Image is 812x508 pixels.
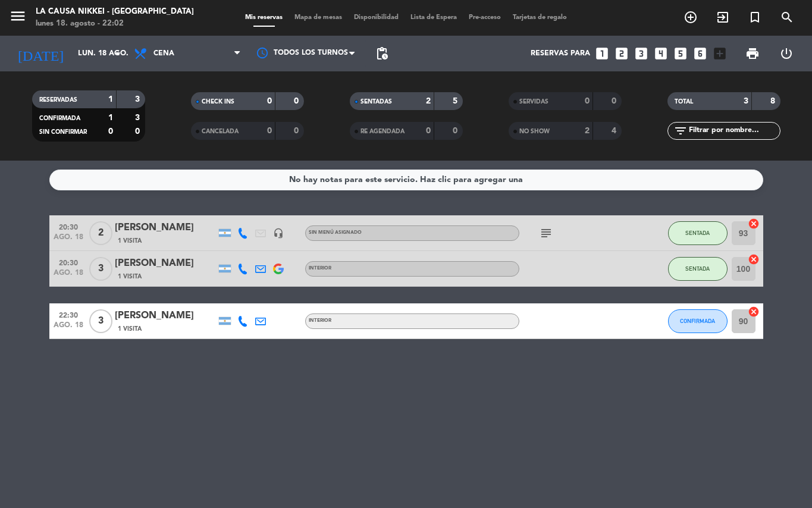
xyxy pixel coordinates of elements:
[748,10,762,24] i: turned_in_not
[267,127,272,135] strong: 0
[39,129,87,135] span: SIN CONFIRMAR
[507,14,573,21] span: Tarjetas de regalo
[54,219,83,233] span: 20:30
[653,46,669,61] i: looks_4
[153,49,174,58] span: Cena
[673,46,688,61] i: looks_5
[745,46,760,61] span: print
[712,46,728,61] i: add_box
[585,97,590,105] strong: 0
[115,220,216,236] div: [PERSON_NAME]
[309,230,362,235] span: Sin menú asignado
[519,99,548,105] span: SERVIDAS
[294,97,301,105] strong: 0
[9,7,27,25] i: menu
[614,46,629,61] i: looks_two
[202,128,239,134] span: CANCELADA
[108,127,113,136] strong: 0
[289,14,348,21] span: Mapa de mesas
[692,46,708,61] i: looks_6
[668,309,728,333] button: CONFIRMADA
[89,309,112,333] span: 3
[118,324,142,334] span: 1 Visita
[612,127,619,135] strong: 4
[108,114,113,122] strong: 1
[111,46,125,61] i: arrow_drop_down
[585,127,590,135] strong: 2
[54,255,83,269] span: 20:30
[612,97,619,105] strong: 0
[684,10,698,24] i: add_circle_outline
[54,233,83,247] span: ago. 18
[54,321,83,335] span: ago. 18
[89,257,112,281] span: 3
[115,308,216,324] div: [PERSON_NAME]
[744,97,748,105] strong: 3
[463,14,507,21] span: Pre-acceso
[348,14,405,21] span: Disponibilidad
[118,272,142,281] span: 1 Visita
[770,97,777,105] strong: 8
[273,264,284,274] img: google-logo.png
[9,7,27,29] button: menu
[426,97,431,105] strong: 2
[273,228,284,239] i: headset_mic
[54,308,83,321] span: 22:30
[135,95,142,104] strong: 3
[688,124,780,137] input: Filtrar por nombre...
[675,99,693,105] span: TOTAL
[539,226,553,240] i: subject
[118,236,142,246] span: 1 Visita
[685,265,710,272] span: SENTADA
[115,256,216,271] div: [PERSON_NAME]
[779,46,794,61] i: power_settings_new
[9,40,72,67] i: [DATE]
[36,6,194,18] div: La Causa Nikkei - [GEOGRAPHIC_DATA]
[289,173,523,187] div: No hay notas para este servicio. Haz clic para agregar una
[405,14,463,21] span: Lista de Espera
[360,99,392,105] span: SENTADAS
[453,127,460,135] strong: 0
[668,221,728,245] button: SENTADA
[89,221,112,245] span: 2
[108,95,113,104] strong: 1
[673,124,688,138] i: filter_list
[39,115,80,121] span: CONFIRMADA
[309,318,331,323] span: INTERIOR
[360,128,405,134] span: RE AGENDADA
[426,127,431,135] strong: 0
[748,253,760,265] i: cancel
[309,266,331,271] span: INTERIOR
[453,97,460,105] strong: 5
[680,318,715,324] span: CONFIRMADA
[748,218,760,230] i: cancel
[202,99,234,105] span: CHECK INS
[239,14,289,21] span: Mis reservas
[375,46,389,61] span: pending_actions
[39,97,77,103] span: RESERVADAS
[54,269,83,283] span: ago. 18
[634,46,649,61] i: looks_3
[135,114,142,122] strong: 3
[668,257,728,281] button: SENTADA
[519,128,550,134] span: NO SHOW
[294,127,301,135] strong: 0
[685,230,710,236] span: SENTADA
[135,127,142,136] strong: 0
[748,306,760,318] i: cancel
[36,18,194,30] div: lunes 18. agosto - 22:02
[780,10,794,24] i: search
[594,46,610,61] i: looks_one
[769,36,803,71] div: LOG OUT
[267,97,272,105] strong: 0
[531,49,590,58] span: Reservas para
[716,10,730,24] i: exit_to_app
